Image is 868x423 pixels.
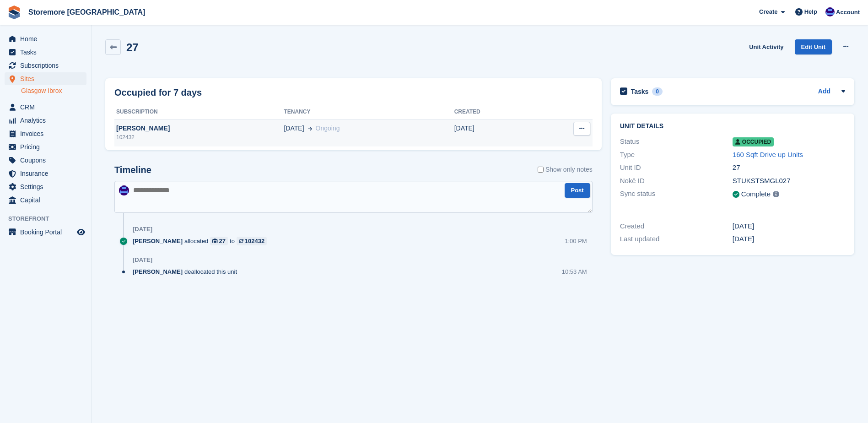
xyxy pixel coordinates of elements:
span: Pricing [20,141,75,153]
a: menu [5,154,86,167]
a: menu [5,226,86,239]
span: Settings [20,180,75,193]
div: 10:53 AM [562,267,587,276]
th: Tenancy [284,105,454,119]
input: Show only notes [538,165,544,174]
img: Angela [119,185,129,195]
div: Sync status [620,189,733,200]
a: 102432 [237,237,267,245]
a: menu [5,194,86,206]
img: stora-icon-8386f47178a22dfd0bd8f6a31ec36ba5ce8667c1dd55bd0f319d3a0aa187defe.svg [7,5,21,19]
div: 102432 [245,237,264,245]
span: Account [836,8,860,17]
div: Complete [741,189,771,200]
a: menu [5,101,86,114]
div: 1:00 PM [565,237,587,245]
div: 27 [733,163,845,173]
h2: Timeline [114,165,151,175]
a: Glasgow Ibrox [21,87,86,95]
a: menu [5,141,86,153]
span: Occupied [733,137,774,146]
span: Invoices [20,127,75,140]
button: Post [565,183,590,198]
a: menu [5,127,86,140]
span: CRM [20,101,75,114]
img: Angela [825,7,835,16]
div: Created [620,221,733,232]
span: [PERSON_NAME] [133,237,183,245]
h2: Occupied for 7 days [114,86,202,99]
div: [DATE] [733,234,845,244]
div: [DATE] [733,221,845,232]
a: 27 [210,237,228,245]
a: Preview store [75,227,86,238]
div: Last updated [620,234,733,244]
img: icon-info-grey-7440780725fd019a000dd9b08b2336e03edf1995a4989e88bcd33f0948082b44.svg [773,191,779,197]
a: menu [5,46,86,59]
div: Type [620,150,733,160]
a: menu [5,180,86,193]
th: Subscription [114,105,284,119]
div: Status [620,136,733,147]
a: menu [5,114,86,127]
span: Analytics [20,114,75,127]
span: Capital [20,194,75,206]
a: Edit Unit [795,39,832,54]
span: [DATE] [284,124,304,133]
div: STUKSTSMGL027 [733,176,845,186]
div: allocated to [133,237,271,245]
label: Show only notes [538,165,593,174]
span: Help [804,7,817,16]
span: Ongoing [316,125,340,132]
a: Unit Activity [745,39,787,54]
a: Add [818,87,830,97]
h2: Tasks [631,87,649,96]
h2: 27 [126,41,139,54]
td: [DATE] [454,119,534,146]
a: 160 Sqft Drive up Units [733,151,803,158]
div: [DATE] [133,226,152,233]
span: Booking Portal [20,226,75,239]
span: [PERSON_NAME] [133,267,183,276]
span: Coupons [20,154,75,167]
span: Home [20,33,75,45]
h2: Unit details [620,123,845,130]
div: Unit ID [620,163,733,173]
a: menu [5,33,86,45]
span: Sites [20,72,75,85]
span: Subscriptions [20,59,75,72]
div: Nokē ID [620,176,733,186]
span: Insurance [20,167,75,180]
th: Created [454,105,534,119]
span: Tasks [20,46,75,59]
div: deallocated this unit [133,267,242,276]
span: Storefront [8,214,91,223]
div: 27 [219,237,226,245]
div: 102432 [114,133,284,141]
div: [PERSON_NAME] [114,124,284,133]
span: Create [759,7,777,16]
a: menu [5,72,86,85]
div: 0 [652,87,663,96]
a: menu [5,59,86,72]
a: Storemore [GEOGRAPHIC_DATA] [25,5,149,20]
div: [DATE] [133,256,152,264]
a: menu [5,167,86,180]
